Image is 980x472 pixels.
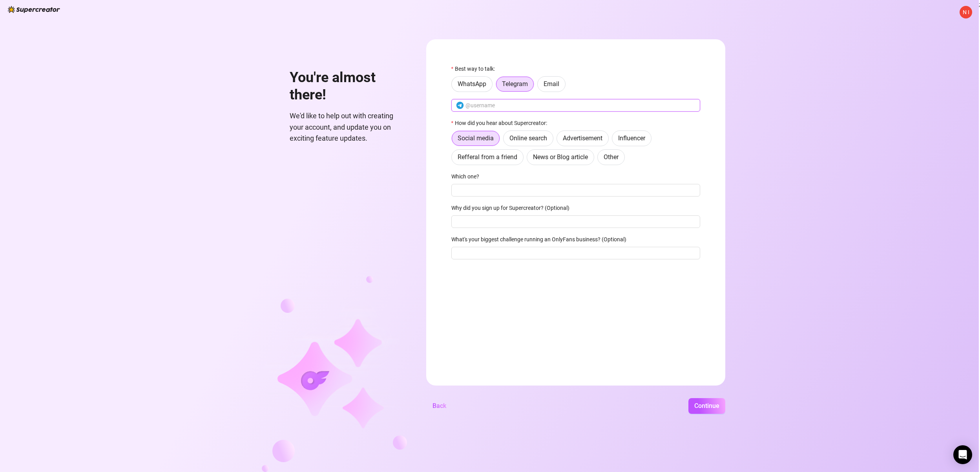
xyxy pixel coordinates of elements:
h1: You're almost there! [290,69,407,103]
span: WhatsApp [458,80,486,88]
input: Why did you sign up for Supercreator? (Optional) [451,215,700,228]
div: Open Intercom Messenger [953,445,972,464]
span: News or Blog article [533,153,588,161]
span: Telegram [502,80,528,88]
label: What's your biggest challenge running an OnlyFans business? (Optional) [451,235,631,244]
input: @username [465,101,695,110]
button: Continue [688,398,725,414]
span: We'd like to help out with creating your account, and update you on exciting feature updates. [290,110,407,144]
label: Best way to talk: [451,64,500,73]
span: Email [544,80,559,88]
input: What's your biggest challenge running an OnlyFans business? (Optional) [451,247,700,259]
label: Which one? [451,172,484,181]
button: Back [426,398,453,414]
span: Refferal from a friend [458,153,517,161]
span: Influencer [618,134,645,142]
span: Continue [694,402,719,410]
span: Back [433,402,446,410]
input: Which one? [451,184,700,197]
span: Other [604,153,619,161]
span: Online search [509,134,547,142]
span: N I [963,8,969,17]
img: logo [8,6,60,13]
label: How did you hear about Supercreator: [451,119,552,127]
span: Advertisement [563,134,602,142]
label: Why did you sign up for Supercreator? (Optional) [451,204,575,212]
span: Social media [458,134,494,142]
